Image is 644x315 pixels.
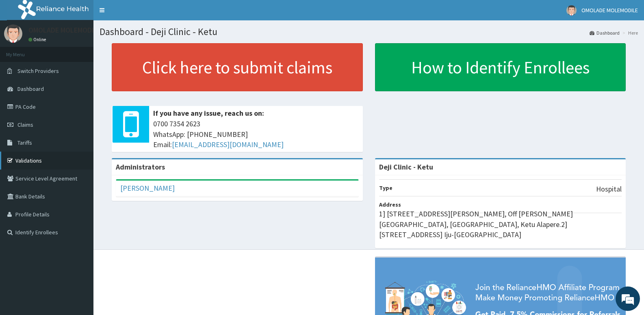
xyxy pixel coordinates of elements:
b: Address [379,201,401,208]
span: OMOLADE MOLEMODILE [581,7,638,14]
span: Dashboard [17,85,44,93]
a: [EMAIL_ADDRESS][DOMAIN_NAME] [172,140,284,149]
li: Here [620,29,638,36]
a: Click here to submit claims [112,43,363,91]
span: Tariffs [17,139,32,146]
b: Type [379,184,392,192]
a: Dashboard [590,29,620,36]
span: Claims [17,121,33,128]
span: Switch Providers [17,67,59,75]
h1: Dashboard - Deji Clinic - Ketu [100,26,638,37]
img: User Image [566,5,577,15]
p: Hospital [596,184,622,194]
img: User Image [4,24,22,43]
b: Administrators [116,162,165,172]
a: Online [28,37,48,42]
a: [PERSON_NAME] [120,183,175,193]
strong: Deji Clinic - Ketu [379,162,433,172]
span: 0700 7354 2623 WhatsApp: [PHONE_NUMBER] Email: [153,119,359,150]
a: How to Identify Enrollees [375,43,626,91]
b: If you have any issue, reach us on: [153,108,264,118]
p: 1] [STREET_ADDRESS][PERSON_NAME], Off [PERSON_NAME][GEOGRAPHIC_DATA], [GEOGRAPHIC_DATA], Ketu Ala... [379,209,622,240]
p: OMOLADE MOLEMODILE [28,26,101,34]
